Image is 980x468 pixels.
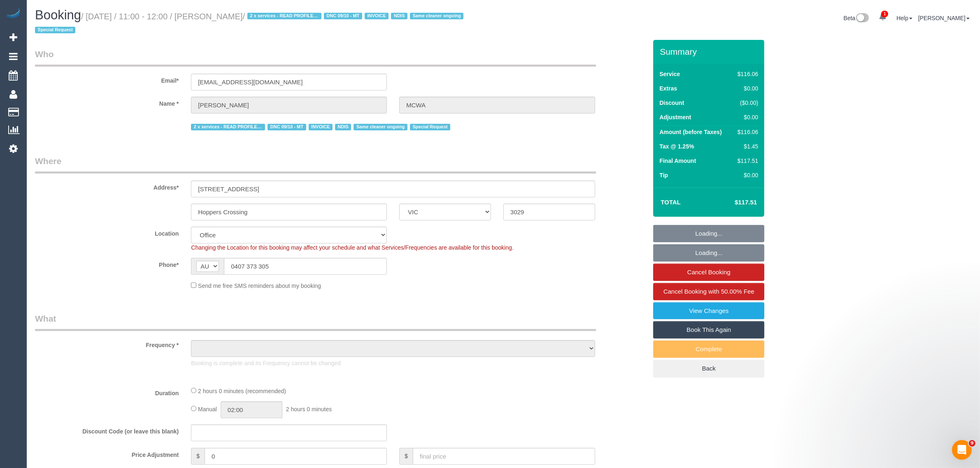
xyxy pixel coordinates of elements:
span: Special Request [410,124,450,130]
label: Service [659,70,680,78]
label: Price Adjustment [29,448,185,459]
span: INVOICE [365,13,389,19]
input: Suburb* [191,204,387,220]
a: Cancel Booking with 50.00% Fee [653,283,764,300]
label: Tax @ 1.25% [659,142,694,151]
legend: Where [35,155,596,174]
span: Special Request [35,27,75,33]
a: Beta [844,15,869,21]
label: Phone* [29,258,185,269]
span: 2 hours 0 minutes (recommended) [198,388,286,394]
img: New interface [855,13,869,24]
label: Frequency * [29,338,185,349]
label: Tip [659,171,668,179]
h3: Summary [660,47,760,56]
label: Discount [659,99,684,107]
a: Cancel Booking [653,264,764,281]
span: / [35,12,466,35]
a: [PERSON_NAME] [918,15,970,21]
span: 2 hours 0 minutes [286,406,332,412]
input: First Name* [191,97,387,114]
a: View Changes [653,302,764,320]
span: 1 [881,11,888,17]
p: Booking is complete and its Frequency cannot be changed [191,359,595,367]
strong: Total [661,199,681,206]
span: 9 [969,440,975,447]
iframe: Intercom live chat [952,440,972,460]
div: $0.00 [734,113,758,121]
legend: What [35,313,596,331]
span: $ [399,448,413,465]
a: Back [653,360,764,377]
div: $117.51 [734,157,758,165]
label: Location [29,227,185,238]
label: Adjustment [659,113,691,121]
label: Address* [29,181,185,192]
a: Book This Again [653,321,764,338]
div: ($0.00) [734,99,758,107]
span: NDIS [335,124,351,130]
span: 2 x services - READ PROFILE NOTES [247,13,321,19]
label: Name * [29,97,185,108]
span: Changing the Location for this booking may affect your schedule and what Services/Frequencies are... [191,244,513,251]
span: Booking [35,8,81,22]
label: Duration [29,386,185,397]
div: $116.06 [734,70,758,78]
input: Post Code* [503,204,595,220]
span: Manual [198,406,217,412]
label: Extras [659,84,677,93]
label: Amount (before Taxes) [659,128,722,136]
div: $0.00 [734,84,758,93]
div: $1.45 [734,142,758,151]
span: Same cleaner ongoing [354,124,407,130]
a: Help [896,15,912,21]
input: final price [413,448,595,465]
span: DNC 09/10 - MT [324,13,362,19]
span: $ [191,448,205,465]
h4: $117.51 [710,199,757,206]
label: Discount Code (or leave this blank) [29,424,185,436]
span: Send me free SMS reminders about my booking [198,283,321,289]
span: Same cleaner ongoing [410,13,464,19]
input: Email* [191,74,387,90]
span: INVOICE [309,124,333,130]
span: NDIS [391,13,407,19]
div: $0.00 [734,171,758,179]
input: Phone* [224,258,387,275]
input: Last Name* [399,97,595,114]
div: $116.06 [734,128,758,136]
label: Final Amount [659,157,696,165]
small: / [DATE] / 11:00 - 12:00 / [PERSON_NAME] [35,12,466,35]
label: Email* [29,74,185,85]
img: Automaid Logo [5,8,21,20]
legend: Who [35,48,596,67]
span: Cancel Booking with 50.00% Fee [663,288,754,295]
span: 2 x services - READ PROFILE NOTES [191,124,265,130]
span: DNC 09/10 - MT [268,124,306,130]
a: 1 [875,8,891,26]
